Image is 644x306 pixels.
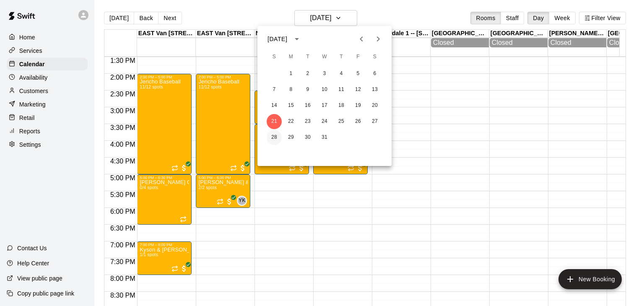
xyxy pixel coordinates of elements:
button: 31 [317,130,332,145]
button: 7 [267,82,282,97]
button: 9 [300,82,315,97]
span: Tuesday [300,49,315,65]
span: Saturday [367,49,382,65]
span: Thursday [334,49,349,65]
button: 29 [283,130,299,145]
button: 17 [317,98,332,113]
button: 24 [317,114,332,129]
button: 3 [317,66,332,81]
button: 15 [283,98,299,113]
button: 27 [367,114,382,129]
button: 2 [300,66,315,81]
span: Wednesday [317,49,332,65]
button: 16 [300,98,315,113]
button: 30 [300,130,315,145]
span: Friday [351,49,366,65]
button: 13 [367,82,382,97]
button: calendar view is open, switch to year view [290,32,304,46]
button: 21 [267,114,282,129]
button: 8 [283,82,299,97]
button: 22 [283,114,299,129]
button: 12 [351,82,366,97]
button: 14 [267,98,282,113]
button: 1 [283,66,299,81]
button: 25 [334,114,349,129]
button: 11 [334,82,349,97]
button: 19 [351,98,366,113]
button: 4 [334,66,349,81]
button: 10 [317,82,332,97]
span: Sunday [267,49,282,65]
div: [DATE] [267,35,287,44]
button: 26 [351,114,366,129]
button: 18 [334,98,349,113]
button: Previous month [353,31,370,47]
span: Monday [283,49,299,65]
button: 6 [367,66,382,81]
button: 28 [267,130,282,145]
button: 20 [367,98,382,113]
button: 5 [351,66,366,81]
button: Next month [370,31,387,47]
button: 23 [300,114,315,129]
